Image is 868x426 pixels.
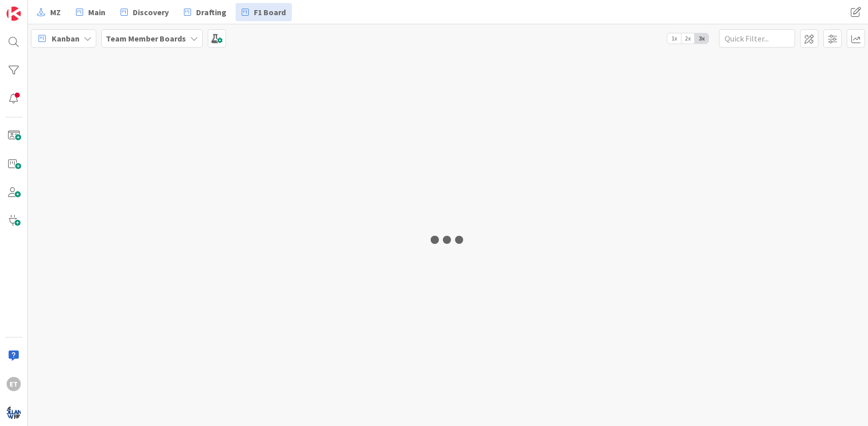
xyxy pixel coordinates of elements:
input: Quick Filter... [719,29,795,48]
a: Main [70,3,111,21]
span: Main [88,6,105,18]
span: 1x [667,33,681,44]
img: Visit kanbanzone.com [7,7,21,21]
a: MZ [31,3,67,21]
a: Discovery [115,3,175,21]
b: Team Member Boards [106,33,186,44]
span: Kanban [52,32,80,45]
span: 3x [695,33,708,44]
img: avatar [7,405,21,419]
span: Discovery [133,6,169,18]
div: ET [7,377,21,391]
span: F1 Board [254,6,286,18]
a: Drafting [178,3,233,21]
span: 2x [681,33,695,44]
a: F1 Board [236,3,292,21]
span: MZ [50,6,61,18]
span: Drafting [196,6,227,18]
